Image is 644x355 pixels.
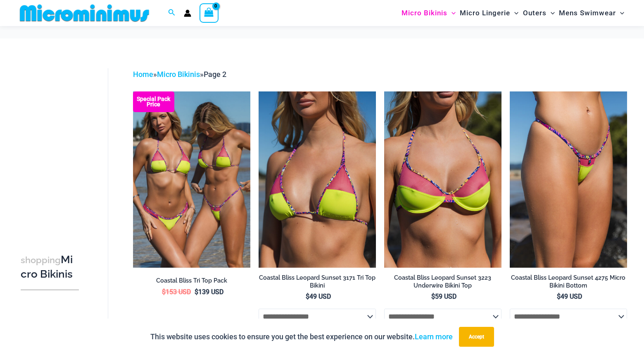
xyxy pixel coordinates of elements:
[204,70,226,79] span: Page 2
[460,2,510,24] span: Micro Lingerie
[133,91,250,268] img: Coastal Bliss Leopard Sunset Tri Top Pack
[259,274,376,289] h2: Coastal Bliss Leopard Sunset 3171 Tri Top Bikini
[458,2,520,24] a: Micro LingerieMenu ToggleMenu Toggle
[162,288,166,296] span: $
[557,2,626,24] a: Mens SwimwearMenu ToggleMenu Toggle
[510,2,518,24] span: Menu Toggle
[184,10,191,17] a: Account icon link
[523,2,547,24] span: Outers
[162,288,191,296] bdi: 153 USD
[150,331,453,343] p: This website uses cookies to ensure you get the best experience on our website.
[21,62,95,227] iframe: TrustedSite Certified
[384,274,501,289] h2: Coastal Bliss Leopard Sunset 3223 Underwire Bikini Top
[559,2,616,24] span: Mens Swimwear
[259,91,376,268] img: Coastal Bliss Leopard Sunset 3171 Tri Top 01
[510,91,627,268] img: Coastal Bliss Leopard Sunset 4275 Micro Bikini 01
[510,91,627,268] a: Coastal Bliss Leopard Sunset 4275 Micro Bikini 01Coastal Bliss Leopard Sunset 4275 Micro Bikini 0...
[547,2,555,24] span: Menu Toggle
[133,70,226,79] span: » »
[259,91,376,268] a: Coastal Bliss Leopard Sunset 3171 Tri Top 01Coastal Bliss Leopard Sunset 3171 Tri Top 4371 Thong ...
[431,293,456,300] bdi: 59 USD
[459,327,494,347] button: Accept
[133,91,250,268] a: Coastal Bliss Leopard Sunset Tri Top Pack Coastal Bliss Leopard Sunset Tri Top Pack BCoastal Blis...
[157,70,200,79] a: Micro Bikinis
[447,2,456,24] span: Menu Toggle
[510,274,627,293] a: Coastal Bliss Leopard Sunset 4275 Micro Bikini Bottom
[17,4,152,22] img: MM SHOP LOGO FLAT
[415,332,453,341] a: Learn more
[384,274,501,293] a: Coastal Bliss Leopard Sunset 3223 Underwire Bikini Top
[557,293,561,300] span: $
[259,274,376,293] a: Coastal Bliss Leopard Sunset 3171 Tri Top Bikini
[616,2,624,24] span: Menu Toggle
[521,2,557,24] a: OutersMenu ToggleMenu Toggle
[133,277,250,288] a: Coastal Bliss Tri Top Pack
[168,8,176,18] a: Search icon link
[21,253,79,281] h3: Micro Bikinis
[133,277,250,285] h2: Coastal Bliss Tri Top Pack
[399,2,458,24] a: Micro BikinisMenu ToggleMenu Toggle
[431,293,435,300] span: $
[557,293,582,300] bdi: 49 USD
[306,293,309,300] span: $
[195,288,223,296] bdi: 139 USD
[306,293,331,300] bdi: 49 USD
[133,96,174,107] b: Special Pack Price
[384,91,501,268] a: Coastal Bliss Leopard Sunset 3223 Underwire Top 01Coastal Bliss Leopard Sunset 3223 Underwire Top...
[133,70,153,79] a: Home
[200,3,219,22] a: View Shopping Cart, empty
[402,2,447,24] span: Micro Bikinis
[195,288,198,296] span: $
[21,255,61,265] span: shopping
[510,274,627,289] h2: Coastal Bliss Leopard Sunset 4275 Micro Bikini Bottom
[384,91,501,268] img: Coastal Bliss Leopard Sunset 3223 Underwire Top 01
[398,1,627,25] nav: Site Navigation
